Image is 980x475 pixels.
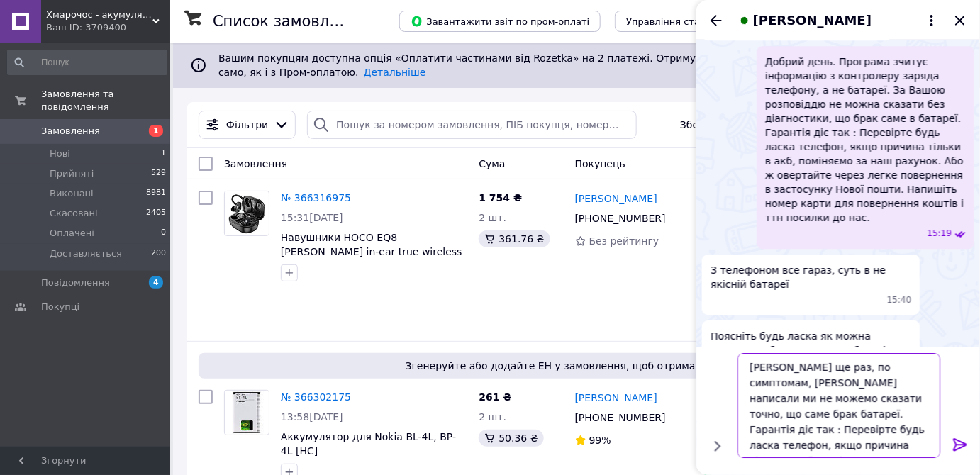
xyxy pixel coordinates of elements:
[887,294,912,306] span: 15:40 12.10.2025
[50,247,122,260] span: Доставляється
[225,191,269,235] img: Фото товару
[708,437,726,455] button: Показати кнопки
[149,276,163,289] span: 4
[711,263,911,291] span: З телефоном все гараз, суть в не якісній батареї
[680,118,784,132] span: Збережені фільтри:
[479,192,522,203] span: 1 754 ₴
[572,408,669,428] div: [PHONE_NUMBER]
[364,67,426,78] a: Детальніше
[589,235,659,247] span: Без рейтингу
[572,208,669,228] div: [PHONE_NUMBER]
[479,411,506,423] span: 2 шт.
[50,147,70,160] span: Нові
[151,247,166,260] span: 200
[281,391,351,403] a: № 366302175
[575,158,625,169] span: Покупець
[307,111,637,139] input: Пошук за номером замовлення, ПІБ покупця, номером телефону, Email, номером накладної
[615,11,746,32] button: Управління статусами
[50,227,94,240] span: Оплачені
[213,13,357,30] h1: Список замовлень
[161,227,166,240] span: 0
[224,390,269,435] a: Фото товару
[41,276,110,289] span: Повідомлення
[736,11,940,30] button: [PERSON_NAME]
[399,11,601,32] button: Завантажити звіт по пром-оплаті
[575,191,657,206] a: [PERSON_NAME]
[575,391,657,405] a: [PERSON_NAME]
[281,232,464,286] a: Навушники HOCO EQ8 [PERSON_NAME] in-ear true wireless BT5.3 headset, 40mAh, 500mAh, 7h, Black
[224,158,287,169] span: Замовлення
[281,411,343,423] span: 13:58[DATE]
[479,391,511,403] span: 261 ₴
[41,301,79,313] span: Покупці
[204,359,949,373] span: Згенеруйте або додайте ЕН у замовлення, щоб отримати оплату
[479,158,505,169] span: Cума
[46,21,170,34] div: Ваш ID: 3709400
[41,125,100,138] span: Замовлення
[41,88,170,113] span: Замовлення та повідомлення
[626,16,735,27] span: Управління статусами
[281,212,343,223] span: 15:31[DATE]
[151,167,166,180] span: 529
[753,11,872,30] span: [PERSON_NAME]
[479,212,506,223] span: 2 шт.
[218,52,907,78] span: Вашим покупцям доступна опція «Оплатити частинами від Rozetka» на 2 платежі. Отримуйте нові замов...
[161,147,166,160] span: 1
[225,391,269,435] img: Фото товару
[46,9,152,21] span: Хмарочос - акумулятори та аксесуари для портативних пристроїв
[708,12,725,29] button: Назад
[952,12,969,29] button: Закрити
[50,167,94,180] span: Прийняті
[281,192,351,203] a: № 366316975
[737,353,940,458] textarea: [PERSON_NAME] ще раз, по симптомам, [PERSON_NAME] написали ми не можемо сказати точно, що саме бр...
[50,187,94,200] span: Виконані
[711,329,911,371] span: Поясніть будь ласка як можна повернути батарею так щоб поміняти на іншу без повернення грошей
[7,50,167,75] input: Пошук
[765,55,966,225] span: Добрий день. Програма зчитує інформацію з контролеру заряда телефону, а не батареї. За Вашою розп...
[50,207,98,220] span: Скасовані
[281,431,456,457] a: Аккумулятор для Nokia BL-4L, BP-4L [HC]
[149,125,163,137] span: 1
[146,207,166,220] span: 2405
[224,191,269,236] a: Фото товару
[479,230,550,247] div: 361.76 ₴
[589,435,611,446] span: 99%
[226,118,268,132] span: Фільтри
[927,228,952,240] span: 15:19 12.10.2025
[479,430,543,447] div: 50.36 ₴
[411,15,589,28] span: Завантажити звіт по пром-оплаті
[146,187,166,200] span: 8981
